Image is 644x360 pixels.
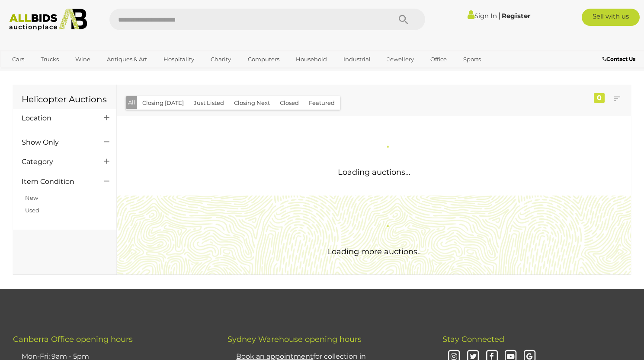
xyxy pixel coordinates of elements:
a: Industrial [338,52,376,66]
img: Allbids.com.au [5,9,92,31]
a: Sign In [468,12,497,20]
h1: Helicopter Auctions [22,95,108,104]
a: Register [502,12,530,20]
button: Closing Next [229,96,275,110]
h4: Show Only [22,139,91,146]
span: Stay Connected [442,335,504,344]
button: Search [382,9,425,30]
a: Sports [458,52,487,66]
span: Sydney Warehouse opening hours [227,335,362,344]
a: New [25,194,38,201]
a: Office [425,52,452,66]
span: Loading more auctions.. [327,247,421,256]
span: | [498,11,500,20]
a: Hospitality [158,52,200,66]
a: Antiques & Art [101,52,153,66]
button: All [126,96,138,109]
button: Closing [DATE] [137,96,189,110]
h4: Location [22,114,91,122]
button: Closed [275,96,304,110]
a: Used [25,207,39,214]
div: 0 [594,93,605,103]
a: Household [290,52,333,66]
button: Featured [304,96,340,110]
span: Loading auctions... [338,167,410,177]
a: Trucks [35,52,64,66]
h4: Category [22,158,91,166]
button: Just Listed [189,96,229,110]
a: Cars [6,52,30,66]
h4: Item Condition [22,178,91,186]
a: Wine [70,52,96,66]
span: Canberra Office opening hours [13,335,133,344]
a: Charity [205,52,237,66]
a: Jewellery [381,52,420,66]
a: Sell with us [582,9,640,26]
a: Contact Us [602,54,638,64]
a: [GEOGRAPHIC_DATA] [6,66,79,81]
b: Contact Us [602,56,635,62]
a: Computers [242,52,285,66]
